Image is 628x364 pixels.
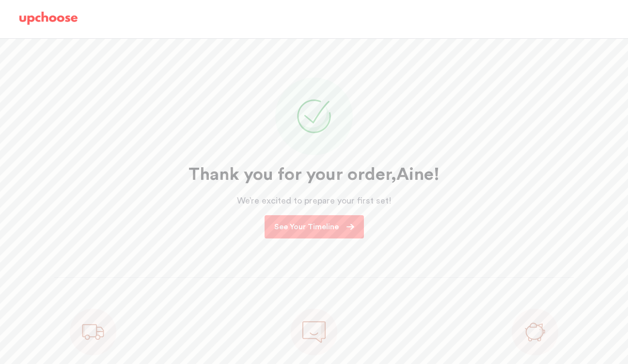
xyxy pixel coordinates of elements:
[274,221,339,233] p: See Your Timeline
[188,166,396,183] p: Thank you for your order,
[171,163,457,186] p: Aine!
[265,215,364,238] a: See Your Timeline
[19,12,78,30] a: UpChoose
[70,309,116,355] img: delivery.png
[19,12,78,25] img: UpChoose
[512,309,558,355] img: invite-friends.png
[171,194,457,207] p: We’re excited to prepare your first set!
[291,309,337,355] img: help.png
